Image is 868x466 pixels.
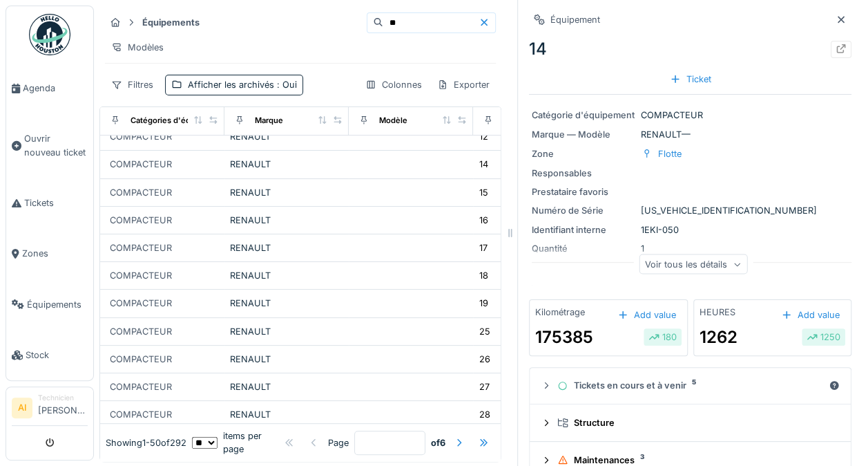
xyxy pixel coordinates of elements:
div: COMPACTEUR [110,241,172,254]
div: 28 [479,408,490,421]
a: Agenda [6,63,93,113]
div: COMPACTEUR [110,353,172,366]
div: RENAULT [230,380,343,393]
div: 14 [529,37,851,62]
div: COMPACTEUR [110,297,172,310]
div: Modèle [379,115,407,127]
div: Prestataire favoris [532,185,635,198]
span: Zones [22,247,88,260]
strong: of 6 [431,436,445,449]
div: Équipement [550,13,600,26]
div: Zone [532,147,635,160]
div: COMPACTEUR [110,130,172,143]
a: Zones [6,228,93,279]
div: Ticket [664,70,717,88]
div: Marque [255,115,283,127]
div: 15 [479,186,488,199]
div: COMPACTEUR [110,158,172,171]
strong: Équipements [137,16,205,29]
img: Badge_color-CXgf-gQk.svg [29,14,70,55]
div: 180 [648,330,677,344]
div: Structure [557,416,834,429]
div: 25 [479,325,490,338]
span: Ouvrir nouveau ticket [24,132,88,158]
div: Page [328,436,349,449]
div: COMPACTEUR [532,109,849,122]
div: RENAULT [230,158,343,171]
div: COMPACTEUR [110,269,172,282]
div: COMPACTEUR [110,186,172,199]
div: RENAULT [230,186,343,199]
div: Identifiant interne [532,223,635,236]
a: Stock [6,330,93,380]
div: Afficher les archivés [188,78,297,91]
div: Kilométrage [535,306,585,319]
div: 27 [479,380,490,393]
div: 19 [479,297,488,310]
span: Stock [26,348,88,362]
div: 1262 [700,325,737,350]
div: Marque — Modèle [532,128,635,141]
div: 16 [479,214,488,227]
div: RENAULT [230,269,343,282]
div: RENAULT [230,214,343,227]
div: 14 [479,158,488,171]
div: Numéro de Série [532,204,635,217]
div: RENAULT [230,130,343,143]
div: Technicien [38,393,88,403]
summary: Structure [535,410,845,436]
div: 18 [479,269,488,282]
div: Showing 1 - 50 of 292 [106,436,186,449]
div: 1250 [807,330,840,344]
div: 1 [532,242,849,255]
summary: Tickets en cours et à venir5 [535,373,845,399]
span: Tickets [24,196,88,209]
div: Add value [612,306,682,324]
div: RENAULT — [532,128,849,141]
li: [PERSON_NAME] [38,393,88,422]
div: COMPACTEUR [110,325,172,338]
li: AI [12,398,32,418]
div: RENAULT [230,325,343,338]
div: Filtres [105,75,160,95]
div: 175385 [535,325,593,350]
span: Équipements [27,298,88,311]
a: AI Technicien[PERSON_NAME] [12,393,88,426]
div: COMPACTEUR [110,408,172,421]
div: Responsables [532,167,635,180]
a: Équipements [6,279,93,330]
div: Voir tous les détails [639,254,747,274]
div: 12 [479,130,488,143]
div: RENAULT [230,297,343,310]
div: Exporter [431,75,496,95]
div: 26 [479,353,490,366]
div: Catégories d'équipement [131,115,226,127]
div: Colonnes [359,75,428,95]
div: Add value [775,306,845,324]
div: Flotte [658,147,682,160]
div: COMPACTEUR [110,380,172,393]
a: Ouvrir nouveau ticket [6,113,93,178]
div: items per page [192,429,278,456]
div: RENAULT [230,353,343,366]
div: COMPACTEUR [110,214,172,227]
a: Tickets [6,178,93,228]
div: Modèles [105,37,170,57]
div: 1EKI-050 [532,223,849,236]
div: HEURES [700,306,735,319]
div: Catégorie d'équipement [532,109,635,122]
span: Agenda [23,82,88,95]
div: Tickets en cours et à venir [557,379,823,392]
div: [US_VEHICLE_IDENTIFICATION_NUMBER] [532,204,849,217]
div: RENAULT [230,408,343,421]
div: RENAULT [230,241,343,254]
div: Quantité [532,242,635,255]
div: 17 [479,241,488,254]
span: : Oui [274,80,297,90]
